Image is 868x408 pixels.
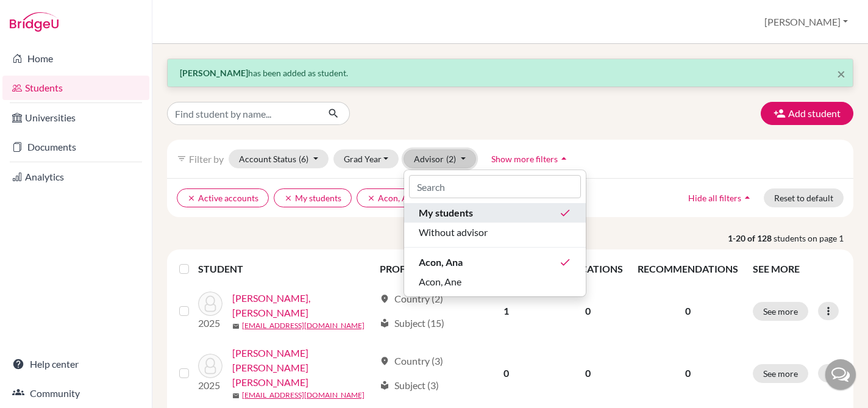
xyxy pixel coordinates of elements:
th: PROFILE [372,254,466,284]
button: Advisor(2) [404,149,476,168]
div: Country (3) [380,354,443,368]
input: Search [409,175,581,198]
th: RECOMMENDATIONS [630,254,745,284]
button: Show more filtersarrow_drop_up [481,149,580,168]
div: Subject (15) [380,316,444,331]
button: My studentsdone [404,203,586,223]
div: Country (2) [380,292,443,306]
span: Acon, Ana [419,255,463,270]
button: Without advisor [404,223,586,242]
a: [PERSON_NAME], [PERSON_NAME] [232,291,374,320]
td: 1 [466,284,546,338]
span: local_library [380,381,390,390]
strong: 1-20 of 128 [728,232,774,245]
span: local_library [380,318,390,328]
a: Community [2,381,149,406]
span: location_on [380,294,390,304]
i: arrow_drop_up [741,191,753,204]
p: 2025 [198,316,222,331]
button: Reset to default [764,188,844,207]
button: Acon, Ane [404,272,586,292]
span: × [837,65,845,82]
div: Subject (3) [380,378,439,393]
strong: [PERSON_NAME] [180,68,248,78]
span: Show more filters [491,154,558,164]
input: Find student by name... [167,102,318,125]
span: students on page 1 [774,232,853,245]
a: Home [2,46,149,71]
span: mail [232,323,240,330]
span: (6) [299,154,308,164]
button: clearAcon, Ana [357,188,427,207]
span: Filter by [189,153,224,165]
a: [EMAIL_ADDRESS][DOMAIN_NAME] [242,320,365,331]
i: filter_list [177,154,187,163]
a: Analytics [2,165,149,189]
a: Help center [2,352,149,376]
p: 2025 [198,378,222,393]
img: Bridge-U [10,12,59,32]
span: (2) [446,154,456,164]
i: done [559,256,571,268]
td: 0 [466,338,546,408]
a: Students [2,76,149,100]
button: Acon, Anadone [404,252,586,272]
button: clearMy students [274,188,352,207]
a: [EMAIL_ADDRESS][DOMAIN_NAME] [242,390,365,401]
img: Aguilar Segura, Daniel Jose [198,292,222,316]
a: Universities [2,106,149,130]
img: Aguilar Segura, Juan Antonio [198,354,222,378]
span: location_on [380,356,390,366]
span: mail [232,392,240,399]
button: Grad Year [333,149,399,168]
p: has been added as student. [180,66,841,79]
span: My students [419,206,473,220]
p: 0 [638,366,738,381]
th: STUDENT [198,254,372,284]
th: SEE MORE [745,254,848,284]
span: Acon, Ane [419,274,461,289]
p: 0 [638,304,738,318]
i: clear [187,194,196,202]
i: done [559,207,571,219]
button: Hide all filtersarrow_drop_up [678,188,764,207]
td: 0 [546,284,630,338]
span: Without advisor [419,225,488,240]
a: [PERSON_NAME] [PERSON_NAME] [PERSON_NAME] [232,346,374,390]
i: arrow_drop_up [558,152,570,165]
span: Hide all filters [688,193,741,203]
i: clear [367,194,375,202]
div: Advisor(2) [404,170,586,297]
button: [PERSON_NAME] [759,10,853,34]
td: 0 [546,338,630,408]
button: Add student [761,102,853,125]
button: Account Status(6) [229,149,329,168]
button: See more [753,302,808,321]
button: clearActive accounts [177,188,269,207]
button: See more [753,364,808,383]
a: Documents [2,135,149,159]
span: Help [28,9,53,20]
button: Close [837,66,845,81]
th: APPLICATIONS [546,254,630,284]
i: clear [284,194,293,202]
